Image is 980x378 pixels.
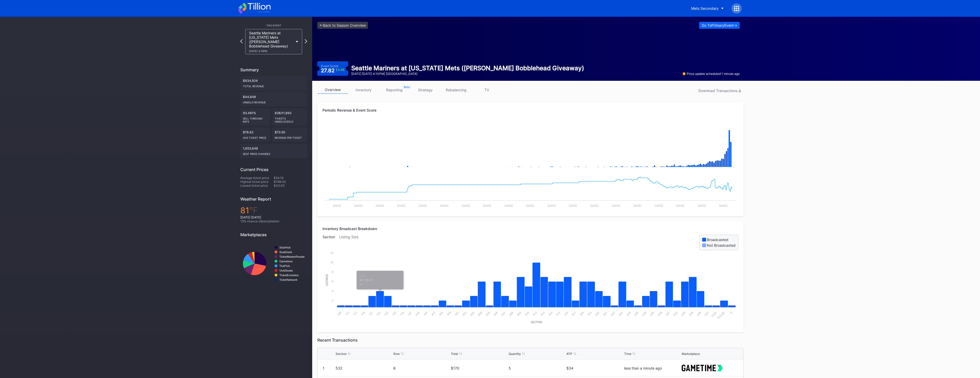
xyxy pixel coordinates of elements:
[548,311,553,316] text: 514
[626,311,631,316] text: 524
[441,86,471,94] a: rebalancing
[326,274,328,286] text: Listings
[330,251,333,254] text: 12
[332,299,333,302] text: 2
[509,366,565,370] div: 5
[676,204,684,207] text: [DATE]
[438,311,444,316] text: 418
[393,366,450,370] div: 6
[579,311,584,316] text: 518
[336,366,392,370] div: 532
[279,260,293,263] text: Gametime
[471,86,502,94] a: TV
[240,219,307,223] div: 15 % chance of precipitation
[655,204,663,207] text: [DATE]
[249,205,258,215] span: ℉
[240,205,307,215] div: 81
[338,68,345,71] div: 2.3 %
[339,235,363,250] div: Listing Size
[243,83,305,88] div: Total Revenue
[321,68,345,73] div: 27.82
[353,311,358,316] text: 112
[240,128,270,142] div: $78.62
[566,352,572,356] div: ATP
[240,184,274,187] div: Lowest ticket price
[462,204,470,207] text: [DATE]
[322,173,738,211] svg: Chart title
[275,134,305,139] div: Revenue per ticket
[415,311,420,316] text: 304
[240,144,307,158] div: 1,653,648
[272,108,307,126] div: 828/11,892
[603,311,608,316] text: 521
[279,269,293,272] text: VividSeats
[354,204,363,207] text: [DATE]
[624,366,681,370] div: less than a minute ago
[547,204,556,207] text: [DATE]
[240,24,307,27] div: This Event
[683,72,740,76] div: Price update scheduled 1 minute ago
[423,311,428,316] text: 319
[462,311,467,316] text: 502
[610,311,616,316] text: 522
[587,311,592,316] text: 519
[509,352,521,356] div: Quantity
[711,311,717,317] text: CADI
[279,246,291,249] text: StubHub
[397,204,406,207] text: [DATE]
[696,311,702,316] text: 536
[275,115,305,123] div: Tickets Unsold/Sold
[634,311,639,316] text: 525
[321,64,338,68] div: Event Score
[719,204,728,207] text: [DATE]
[376,311,381,316] text: 122
[682,365,723,371] img: gametime.svg
[657,311,662,316] text: 529
[279,278,298,281] text: TicketNetwork
[440,204,449,207] text: [DATE]
[571,311,577,316] text: 517
[243,150,305,155] div: seat price changes
[322,250,738,327] svg: Chart title
[707,237,728,242] div: Broadcasted
[618,311,623,316] text: 523
[564,311,569,316] text: 516
[730,311,733,314] text: E
[446,311,452,316] text: 419
[451,366,507,370] div: $170
[368,311,373,316] text: 121
[240,76,307,90] div: $934,924
[454,311,459,316] text: 501
[483,204,491,207] text: [DATE]
[418,204,427,207] text: [DATE]
[240,176,274,180] div: Average ticket price
[333,204,341,207] text: [DATE]
[682,352,700,356] div: Marketplace
[274,180,307,184] div: $768.00
[376,204,384,207] text: [DATE]
[240,67,307,72] div: Summary
[322,235,339,250] div: Section
[699,22,740,29] button: Go ToPrimaryEvent->
[641,311,647,316] text: 526
[243,134,268,139] div: Avg ticket price
[322,108,738,112] div: Periodic Revenue & Event Score
[279,264,290,267] text: TickPick
[345,311,350,316] text: 110
[590,204,599,207] text: [DATE]
[317,86,348,94] a: overview
[451,352,458,356] div: Total
[243,115,268,123] div: Sell Through Rate
[531,321,542,324] text: Section
[360,311,366,316] text: 119
[509,311,514,316] text: 508
[407,311,413,316] text: 137
[240,180,274,184] div: Highest ticket price
[501,311,506,316] text: 507
[240,196,307,202] div: Weather Report
[379,86,410,94] a: reporting
[493,311,498,316] text: 506
[698,88,741,93] div: Download Transactions
[249,31,293,53] div: Seattle Mariners at [US_STATE] Mets ([PERSON_NAME] Bobblehead Giveaway)
[279,274,299,277] text: TicketEvolution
